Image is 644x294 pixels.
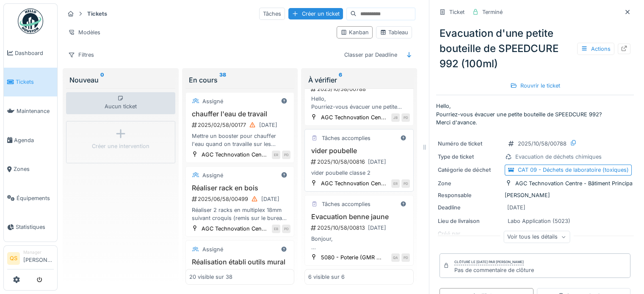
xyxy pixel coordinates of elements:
a: Dashboard [4,38,57,68]
div: Responsable [438,191,501,199]
div: AGC Technovation Cen... [321,179,386,187]
div: PD [401,179,410,188]
div: Classer par Deadline [340,49,401,61]
div: [DATE] [261,195,279,203]
div: Réaliser 2 racks en multiplex 18mm suivant croquis (remis sur le bureau de Decuyper P.). Attentio... [189,206,291,222]
div: Assigné [202,171,223,179]
div: 2025/02/58/00177 [191,120,291,130]
div: [DATE] [259,121,277,129]
div: 2025/06/58/00479 [191,268,291,278]
div: Pas de commentaire de clôture [454,266,534,274]
div: À vérifier [308,75,410,85]
sup: 0 [100,75,104,85]
div: [DATE] [368,224,386,232]
div: [DATE] [507,203,525,212]
span: Équipements [17,194,54,202]
span: Zones [14,165,54,173]
div: Hello, Pourriez-vous évacuer une petite bouteille de SPEEDCURE 992? Merci d'avance. [308,95,410,111]
div: Aucun ticket [66,92,175,114]
div: Lieu de livraison [438,217,501,225]
div: 2025/10/58/00788 [310,85,410,93]
div: PD [282,225,290,233]
div: vider poubelle classe 2 [308,169,410,177]
div: Assigné [202,97,223,105]
a: Équipements [4,184,57,213]
div: ER [272,151,280,159]
div: Clôturé le [DATE] par [PERSON_NAME] [454,259,524,265]
a: QS Manager[PERSON_NAME] [7,249,54,269]
sup: 38 [219,75,226,85]
div: Assigné [202,245,223,253]
div: En cours [189,75,291,85]
div: Bonjour, Serait-il possible d'évacuer la benne jaune près du local 5080 svp? Merci d'avance, Bien... [308,235,410,251]
li: [PERSON_NAME] [23,249,54,267]
div: AGC Technovation Cen... [202,225,267,233]
span: Dashboard [15,49,54,57]
img: Badge_color-CXgf-gQk.svg [18,8,43,34]
span: Statistiques [16,223,54,231]
span: Tickets [16,78,54,86]
h3: Réaliser rack en bois [189,184,291,192]
div: PD [282,151,290,159]
div: PD [401,113,410,122]
div: Actions [577,43,614,55]
div: EB [272,225,280,233]
div: Créer une intervention [92,142,149,150]
div: Evacuation d'une petite bouteille de SPEEDCURE 992 (100ml) [436,22,634,75]
div: [DATE] [368,158,386,166]
h3: Réalisation établi outils mural [189,258,291,266]
a: Zones [4,154,57,184]
h3: vider poubelle [308,147,410,155]
div: Manager [23,249,54,256]
div: Ticket [449,8,464,16]
a: Tickets [4,68,57,97]
div: AGC Technovation Cen... [202,151,267,159]
div: Tâches accomplies [321,134,370,142]
div: 2025/10/58/00813 [310,223,410,233]
a: Maintenance [4,96,57,126]
div: QA [391,253,400,262]
div: 2025/06/58/00499 [191,194,291,204]
div: Mettre un booster pour chauffer l'eau quand on travaille sur les machines. [189,132,291,148]
div: Tâches accomplies [321,200,370,208]
div: Nouveau [69,75,172,85]
div: 5080 - Poterie (GMR ... [321,253,381,261]
span: Agenda [14,136,54,144]
div: Type de ticket [438,153,501,161]
div: Modèles [64,26,104,38]
h3: Evacuation benne jaune [308,213,410,221]
div: Tâches [259,8,285,20]
div: AGC Technovation Cen... [321,113,386,121]
div: ER [391,179,400,188]
div: Zone [438,179,501,187]
li: QS [7,252,20,265]
div: Rouvrir le ticket [507,80,564,91]
div: Labo Application (5023) [508,217,570,225]
p: Hello, Pourriez-vous évacuer une petite bouteille de SPEEDCURE 992? Merci d'avance. [436,102,634,126]
div: AGC Technovation Centre - Bâtiment Principal [515,179,634,187]
div: Tableau [380,28,408,36]
div: 6 visible sur 6 [308,273,345,281]
div: Créer un ticket [288,8,343,19]
a: Agenda [4,126,57,155]
strong: Tickets [84,10,111,18]
div: 2025/10/58/00816 [310,157,410,167]
h3: chauffer l'eau de travail [189,110,291,118]
div: Evacuation de déchets chimiques [515,153,602,161]
div: Numéro de ticket [438,140,501,148]
div: PD [401,253,410,262]
a: Statistiques [4,213,57,242]
div: 20 visible sur 38 [189,273,232,281]
div: Terminé [482,8,503,16]
div: Voir tous les détails [503,231,570,243]
div: Filtres [64,49,98,61]
div: [PERSON_NAME] [438,191,632,199]
span: Maintenance [17,107,54,115]
div: JB [391,113,400,122]
div: Kanban [340,28,369,36]
div: CAT 09 - Déchets de laboratoire (toxiques) [518,166,629,174]
div: 2025/10/58/00788 [518,140,567,148]
div: Catégorie de déchet [438,166,501,174]
div: Deadline [438,203,501,212]
sup: 6 [338,75,342,85]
